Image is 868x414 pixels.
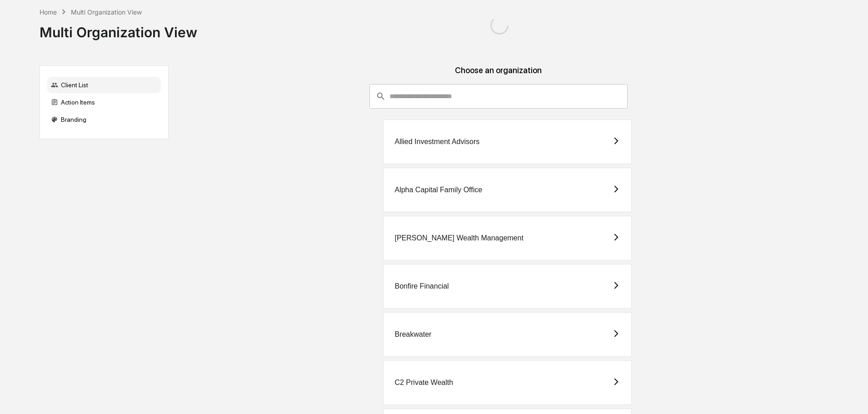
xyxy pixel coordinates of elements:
[369,84,628,109] div: consultant-dashboard__filter-organizations-search-bar
[47,111,161,128] div: Branding
[40,8,57,16] div: Home
[394,379,453,387] div: C2 Private Wealth
[40,17,197,40] div: Multi Organization View
[71,8,142,16] div: Multi Organization View
[47,77,161,93] div: Client List
[394,330,431,339] div: Breakwater
[47,94,161,110] div: Action Items
[394,186,482,194] div: Alpha Capital Family Office
[394,234,523,242] div: [PERSON_NAME] Wealth Management
[394,138,479,146] div: Allied Investment Advisors
[176,65,821,84] div: Choose an organization
[394,282,449,290] div: Bonfire Financial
